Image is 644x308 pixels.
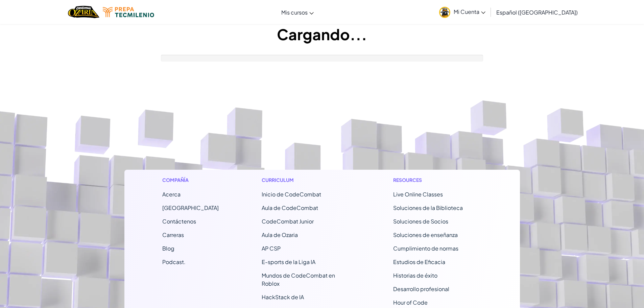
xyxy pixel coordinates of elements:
span: Contáctenos [162,218,196,225]
a: Hour of Code [393,299,428,306]
a: Aula de CodeCombat [262,204,318,211]
a: Mi Cuenta [436,1,489,23]
h1: Compañía [162,176,219,184]
a: Español ([GEOGRAPHIC_DATA]) [493,3,581,21]
img: Tecmilenio logo [103,7,154,17]
a: E-sports de la Liga IA [262,258,315,265]
span: Inicio de CodeCombat [262,191,321,198]
a: Ozaria by CodeCombat logo [68,5,99,19]
a: Mis cursos [278,3,317,21]
h1: Curriculum [262,176,351,184]
a: CodeCombat Junior [262,218,314,225]
a: Historias de éxito [393,272,437,279]
span: Español ([GEOGRAPHIC_DATA]) [496,9,578,16]
img: avatar [439,7,450,18]
a: Podcast. [162,258,186,265]
span: Mi Cuenta [454,8,485,15]
a: Cumplimiento de normas [393,245,458,252]
a: Live Online Classes [393,191,443,198]
a: AP CSP [262,245,281,252]
a: Carreras [162,231,184,238]
a: Desarrollo profesional [393,285,449,292]
img: Home [68,5,99,19]
h1: Resources [393,176,482,184]
a: Acerca [162,191,181,198]
a: Blog [162,245,174,252]
a: Aula de Ozaria [262,231,298,238]
a: Soluciones de Socios [393,218,448,225]
a: Estudios de Eficacia [393,258,445,265]
a: HackStack de IA [262,293,304,301]
a: Mundos de CodeCombat en Roblox [262,272,335,287]
a: [GEOGRAPHIC_DATA] [162,204,219,211]
a: Soluciones de la Biblioteca [393,204,463,211]
span: Mis cursos [281,9,308,16]
a: Soluciones de enseñanza [393,231,458,238]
